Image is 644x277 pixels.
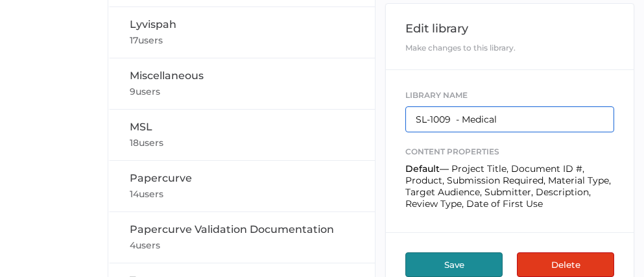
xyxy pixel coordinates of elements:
span: Papercurve Validation Documentation [130,223,334,235]
a: Lyvispah17users [108,7,376,58]
div: Edit library [405,19,625,38]
span: Papercurve [130,172,192,184]
div: Default — [405,163,451,175]
a: Papercurve14users [108,161,376,212]
span: 4 users [130,239,160,251]
span: Library Name [405,90,468,100]
span: 18 users [130,137,163,149]
button: Save [405,252,503,277]
span: 17 users [130,34,163,46]
span: 14 users [130,188,163,200]
button: Delete [517,252,614,277]
a: Miscellaneous9users [108,58,376,110]
div: Make changes to this library. [405,41,625,55]
a: MSL18users [108,110,376,161]
span: 9 users [130,86,160,97]
div: Project Title, Document ID #, Product, Submission Required, Material Type, Target Audience, Submi... [405,163,611,210]
a: Papercurve Validation Documentation4users [108,212,376,263]
span: Miscellaneous [130,69,204,82]
span: Lyvispah [130,18,176,30]
div: content properties [405,147,614,156]
span: MSL [130,121,152,133]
